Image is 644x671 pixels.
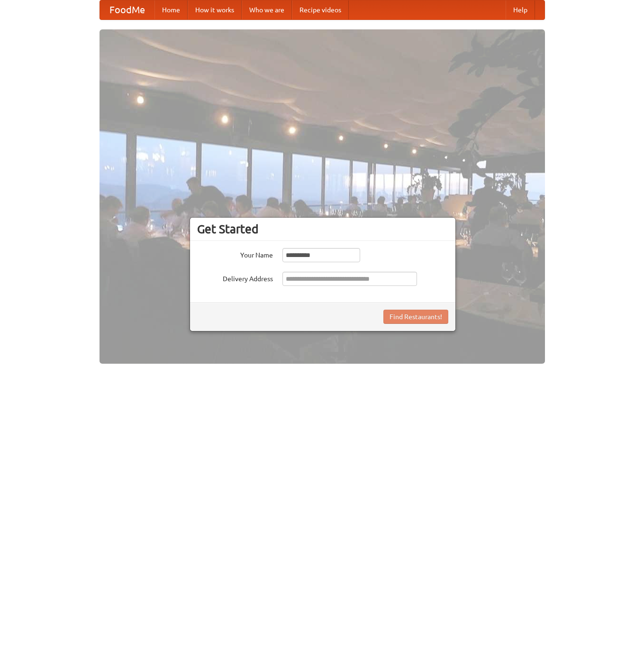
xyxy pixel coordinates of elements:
[188,0,242,19] a: How it works
[197,248,273,260] label: Your Name
[242,0,292,19] a: Who we are
[383,310,448,324] button: Find Restaurants!
[506,0,535,19] a: Help
[197,222,448,236] h3: Get Started
[154,0,188,19] a: Home
[292,0,349,19] a: Recipe videos
[197,272,273,284] label: Delivery Address
[100,0,154,19] a: FoodMe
